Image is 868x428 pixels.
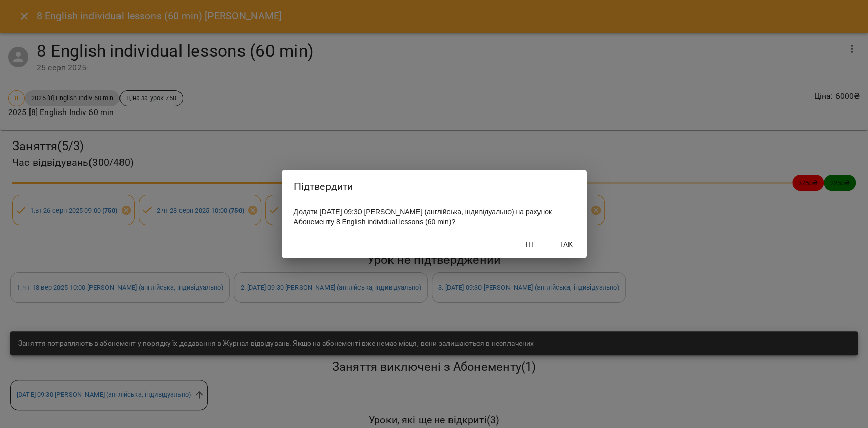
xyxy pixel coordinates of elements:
[282,203,587,231] div: Додати [DATE] 09:30 [PERSON_NAME] (англійська, індивідуально) на рахунок Абонементу 8 English ind...
[554,238,579,250] span: Так
[518,238,542,250] span: Ні
[514,235,546,253] button: Ні
[550,235,583,253] button: Так
[294,179,575,194] h2: Підтвердити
